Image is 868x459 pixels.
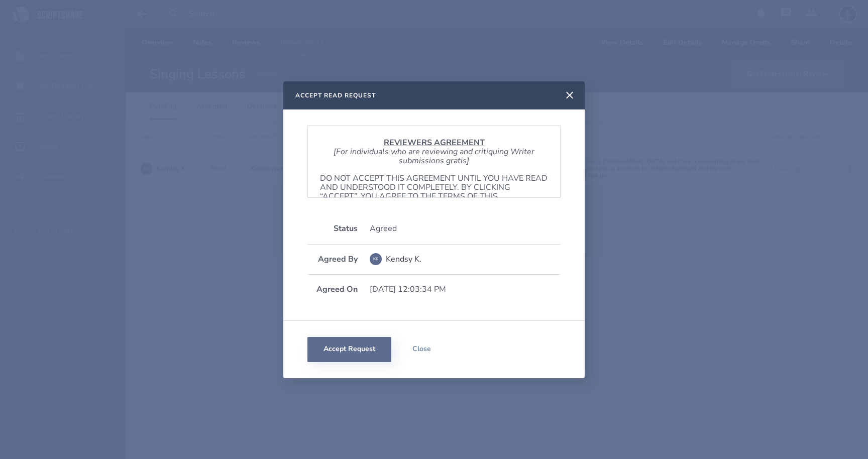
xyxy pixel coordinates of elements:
[320,138,548,147] p: REVIEWERS AGREEMENT
[370,253,382,265] div: KK
[307,285,358,294] div: Agreed On
[370,248,561,270] a: KKKendsy K.
[320,174,548,211] p: DO NOT ACCEPT THIS AGREEMENT UNTIL YOU HAVE READ AND UNDERSTOOD IT COMPLETELY. BY CLICKING “ACCEP...
[307,337,391,362] button: Accept Request
[307,255,358,264] div: Agreed By
[386,255,421,264] div: Kendsy K.
[370,285,561,294] div: [DATE] 12:03:34 PM
[391,337,452,362] button: Close
[320,147,548,166] p: [For individuals who are reviewing and critiquing Writer submissions gratis]
[370,224,561,233] div: Agreed
[307,224,358,233] div: Status
[295,91,376,99] h2: Accept Read Request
